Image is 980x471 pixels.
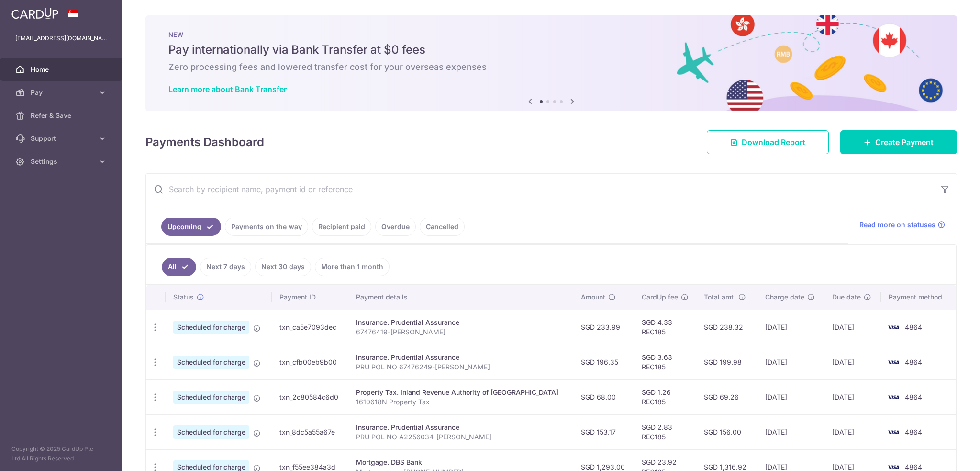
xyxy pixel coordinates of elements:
[884,356,903,368] img: Bank Card
[905,323,922,331] span: 4864
[581,292,605,302] span: Amount
[356,397,566,407] p: 1610618N Property Tax
[15,34,107,43] p: [EMAIL_ADDRESS][DOMAIN_NAME]
[573,310,634,345] td: SGD 233.99
[348,285,573,310] th: Payment details
[905,463,922,471] span: 4864
[696,310,757,345] td: SGD 238.32
[145,15,957,111] img: Bank transfer banner
[840,130,957,154] a: Create Payment
[757,379,825,414] td: [DATE]
[757,414,825,449] td: [DATE]
[905,358,922,366] span: 4864
[173,356,249,369] span: Scheduled for charge
[884,391,903,403] img: Bank Card
[31,88,94,97] span: Pay
[31,111,94,120] span: Refer & Save
[696,345,757,379] td: SGD 199.98
[420,218,465,236] a: Cancelled
[161,218,221,236] a: Upcoming
[31,157,94,166] span: Settings
[356,362,566,372] p: PRU POL NO 67476249-[PERSON_NAME]
[905,393,922,401] span: 4864
[704,292,735,302] span: Total amt.
[272,285,348,310] th: Payment ID
[832,292,861,302] span: Due date
[272,414,348,449] td: txn_8dc5a55a67e
[272,310,348,345] td: txn_ca5e7093dec
[255,258,311,276] a: Next 30 days
[634,310,696,345] td: SGD 4.33 REC185
[31,65,94,74] span: Home
[272,345,348,379] td: txn_cfb00eb9b00
[881,285,956,310] th: Payment method
[824,414,881,449] td: [DATE]
[757,345,825,379] td: [DATE]
[356,327,566,337] p: 67476419-[PERSON_NAME]
[742,137,805,148] span: Download Report
[356,423,566,432] div: Insurance. Prudential Assurance
[146,174,934,205] input: Search by recipient name, payment id or reference
[757,310,825,345] td: [DATE]
[824,379,881,414] td: [DATE]
[173,292,194,302] span: Status
[312,218,371,236] a: Recipient paid
[168,31,934,38] p: NEW
[162,258,196,276] a: All
[824,310,881,345] td: [DATE]
[884,426,903,438] img: Bank Card
[375,218,416,236] a: Overdue
[315,258,390,276] a: More than 1 month
[573,345,634,379] td: SGD 196.35
[145,134,264,151] h4: Payments Dashboard
[824,345,881,379] td: [DATE]
[642,292,678,302] span: CardUp fee
[11,8,58,19] img: CardUp
[173,391,249,404] span: Scheduled for charge
[356,432,566,442] p: PRU POL NO A2256034-[PERSON_NAME]
[272,379,348,414] td: txn_2c80584c6d0
[634,379,696,414] td: SGD 1.26 REC185
[707,130,829,154] a: Download Report
[875,137,934,148] span: Create Payment
[356,388,566,397] div: Property Tax. Inland Revenue Authority of [GEOGRAPHIC_DATA]
[168,84,287,94] a: Learn more about Bank Transfer
[884,322,903,333] img: Bank Card
[356,458,566,467] div: Mortgage. DBS Bank
[859,220,935,230] span: Read more on statuses
[173,425,249,439] span: Scheduled for charge
[573,414,634,449] td: SGD 153.17
[634,345,696,379] td: SGD 3.63 REC185
[634,414,696,449] td: SGD 2.83 REC185
[31,134,94,143] span: Support
[200,258,251,276] a: Next 7 days
[696,379,757,414] td: SGD 69.26
[859,220,945,230] a: Read more on statuses
[765,292,804,302] span: Charge date
[573,379,634,414] td: SGD 68.00
[173,321,249,334] span: Scheduled for charge
[168,42,934,57] h5: Pay internationally via Bank Transfer at $0 fees
[905,428,922,436] span: 4864
[225,218,308,236] a: Payments on the way
[356,318,566,327] div: Insurance. Prudential Assurance
[168,61,934,73] h6: Zero processing fees and lowered transfer cost for your overseas expenses
[696,414,757,449] td: SGD 156.00
[356,353,566,362] div: Insurance. Prudential Assurance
